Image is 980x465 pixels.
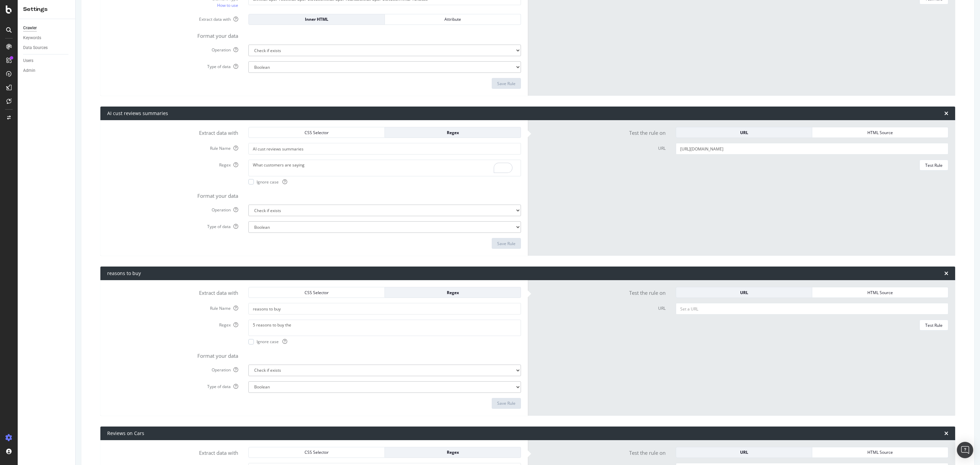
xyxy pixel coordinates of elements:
div: Regex [390,449,515,455]
input: Provide a name [248,143,521,155]
div: URL [682,449,806,455]
label: Operation [102,365,243,373]
button: Save Rule [492,78,521,89]
label: Type of data [102,221,243,229]
div: Regex [390,130,515,135]
button: HTML Source [812,287,948,298]
div: Attribute [390,16,515,22]
label: Operation [102,45,243,53]
input: Set a URL [676,303,948,315]
button: Regex [385,447,521,458]
button: Attribute [385,14,521,25]
label: Format your data [102,350,243,359]
div: HTML Source [818,130,943,135]
label: Test the rule on [529,447,671,456]
div: times [944,431,948,436]
button: CSS Selector [248,127,385,138]
div: CSS Selector [254,130,379,135]
button: Save Rule [492,398,521,409]
textarea: 5 reasons to buy the [248,320,521,336]
div: URL [682,130,806,135]
button: HTML Source [812,127,948,138]
div: HTML Source [818,290,943,295]
button: URL [676,447,812,458]
button: Save Rule [492,238,521,249]
button: Inner HTML [248,14,385,25]
div: Save Rule [497,400,516,406]
div: Inner HTML [254,16,379,22]
label: Test the rule on [529,287,671,296]
a: How to use [217,2,238,9]
button: Test Rule [919,320,948,331]
label: Extract data with [102,127,243,137]
label: Extract data with [102,447,243,456]
a: Keywords [23,34,70,42]
div: Test Rule [925,162,943,168]
label: Format your data [102,190,243,199]
label: Regex [102,320,243,328]
div: Save Rule [497,241,516,246]
label: Rule Name [102,143,243,151]
div: Data Sources [23,44,48,51]
label: Regex [102,160,243,168]
button: URL [676,127,812,138]
div: Regex [390,290,515,295]
div: Settings [23,5,70,13]
div: CSS Selector [254,290,379,295]
button: URL [676,287,812,298]
div: times [944,111,948,116]
div: Save Rule [497,81,516,86]
input: Set a URL [676,143,948,155]
label: Rule Name [102,303,243,311]
div: Users [23,57,33,64]
div: Keywords [23,34,41,42]
div: Open Intercom Messenger [957,442,973,458]
a: Users [23,57,70,64]
label: Type of data [102,381,243,389]
label: Operation [102,205,243,213]
label: Extract data with [102,287,243,296]
button: HTML Source [812,447,948,458]
div: Test Rule [925,322,943,328]
div: HTML Source [818,449,943,455]
div: reasons to buy [107,270,141,277]
label: Type of data [102,61,243,69]
label: Extract data with [102,14,243,22]
textarea: To enrich screen reader interactions, please activate Accessibility in Grammarly extension settings [248,160,521,176]
button: CSS Selector [248,287,385,298]
a: Crawler [23,25,70,32]
div: URL [682,290,806,295]
div: Admin [23,67,35,74]
div: Reviews on Cars [107,430,144,437]
input: Provide a name [248,303,521,315]
span: Ignore case [257,179,287,185]
label: URL [529,143,671,151]
button: Regex [385,287,521,298]
button: Test Rule [919,160,948,171]
a: Data Sources [23,44,70,51]
button: Regex [385,127,521,138]
div: CSS Selector [254,449,379,455]
div: times [944,271,948,276]
button: CSS Selector [248,447,385,458]
span: Ignore case [257,339,287,344]
div: Crawler [23,25,37,32]
label: Format your data [102,30,243,39]
div: AI cust reviews summaries [107,110,168,117]
label: Test the rule on [529,127,671,137]
a: Admin [23,67,70,74]
label: URL [529,303,671,311]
